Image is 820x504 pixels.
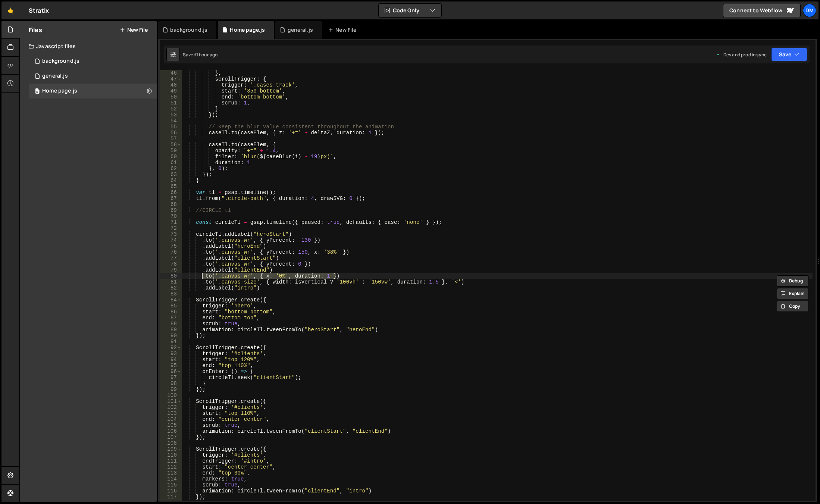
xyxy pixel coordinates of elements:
[160,160,182,166] div: 61
[160,279,182,285] div: 81
[160,321,182,327] div: 88
[160,243,182,249] div: 75
[160,154,182,160] div: 60
[160,375,182,381] div: 97
[160,315,182,321] div: 87
[160,118,182,124] div: 54
[771,48,807,61] button: Save
[230,26,265,34] div: Home page.js
[160,333,182,339] div: 90
[160,351,182,357] div: 93
[160,476,182,482] div: 114
[183,51,217,58] div: Saved
[196,51,218,58] div: 1 hour ago
[29,54,157,69] div: 16575/45066.js
[160,303,182,309] div: 85
[29,84,157,98] div: 16575/45977.js
[160,207,182,213] div: 69
[160,446,182,452] div: 109
[777,288,809,299] button: Explain
[160,345,182,351] div: 92
[160,219,182,225] div: 71
[160,357,182,363] div: 94
[160,410,182,416] div: 103
[160,166,182,172] div: 62
[328,26,359,34] div: New File
[160,94,182,100] div: 50
[160,142,182,148] div: 58
[160,470,182,476] div: 113
[160,363,182,369] div: 95
[160,428,182,434] div: 106
[160,386,182,392] div: 99
[160,273,182,279] div: 80
[160,458,182,464] div: 111
[160,213,182,219] div: 70
[29,69,157,84] div: 16575/45802.js
[160,404,182,410] div: 102
[160,124,182,130] div: 55
[160,100,182,106] div: 51
[777,301,809,312] button: Copy
[160,440,182,446] div: 108
[160,201,182,207] div: 68
[160,422,182,428] div: 105
[1,1,20,19] a: 🤙
[42,73,68,79] div: general.js
[288,26,313,34] div: general.js
[120,27,148,33] button: New File
[160,178,182,184] div: 64
[160,267,182,273] div: 79
[29,6,49,15] div: Stratix
[160,70,182,76] div: 46
[160,416,182,422] div: 104
[160,76,182,82] div: 47
[160,106,182,112] div: 52
[160,309,182,315] div: 86
[160,488,182,494] div: 116
[160,225,182,231] div: 72
[160,392,182,398] div: 100
[160,261,182,267] div: 78
[160,482,182,488] div: 115
[160,327,182,333] div: 89
[35,89,40,95] span: 0
[29,26,42,34] h2: Files
[160,190,182,195] div: 66
[20,39,157,54] div: Javascript files
[160,434,182,440] div: 107
[160,464,182,470] div: 112
[160,249,182,255] div: 76
[160,381,182,386] div: 98
[160,195,182,201] div: 67
[160,130,182,136] div: 56
[160,231,182,237] div: 73
[160,494,182,500] div: 117
[160,136,182,142] div: 57
[160,184,182,190] div: 65
[160,297,182,303] div: 84
[160,148,182,154] div: 59
[160,285,182,291] div: 82
[379,4,441,17] button: Code Only
[42,58,79,65] div: background.js
[777,275,809,287] button: Debug
[160,452,182,458] div: 110
[160,369,182,375] div: 96
[160,88,182,94] div: 49
[160,237,182,243] div: 74
[723,4,801,17] a: Connect to Webflow
[42,88,77,94] div: Home page.js
[716,51,767,58] div: Dev and prod in sync
[803,4,816,17] a: Dm
[160,291,182,297] div: 83
[160,172,182,178] div: 63
[160,339,182,345] div: 91
[170,26,207,34] div: background.js
[160,82,182,88] div: 48
[160,398,182,404] div: 101
[160,112,182,118] div: 53
[160,255,182,261] div: 77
